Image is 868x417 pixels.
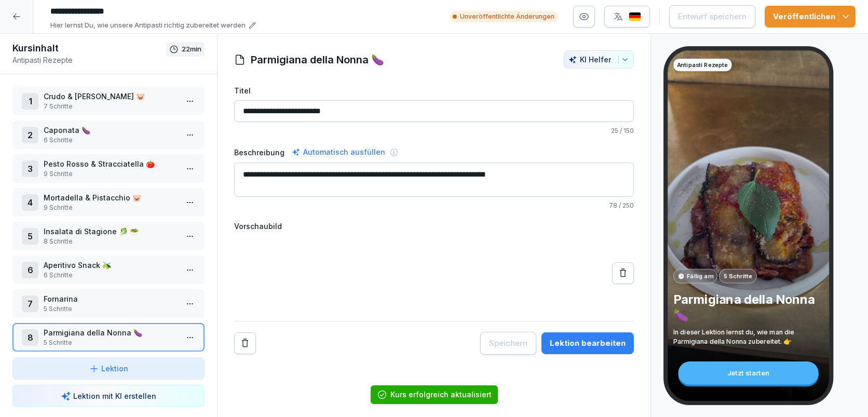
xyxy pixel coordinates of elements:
div: 7Fornarina5 Schritte [12,289,205,318]
p: Aperitivo Snack 🫒 [44,260,178,271]
div: 8 [22,329,38,346]
label: Vorschaubild [234,221,634,232]
p: / 150 [234,126,634,136]
div: 1Crudo & [PERSON_NAME] 🐷7 Schritte [12,87,205,115]
p: Antipasti Rezepte [12,55,166,65]
div: KI Helfer [568,55,629,64]
label: Titel [234,85,634,96]
button: Remove [234,332,256,354]
p: Parmigiana della Nonna 🍆 [673,291,823,322]
div: Kurs erfolgreich aktualisiert [390,389,492,400]
button: Veröffentlichen [765,6,856,28]
p: In dieser Lektion lernst du, wie man die Parmigiana della Nonna zubereitet. 👉 [673,328,823,346]
div: 6Aperitivo Snack 🫒6 Schritte [12,255,205,284]
div: 5Insalata di Stagione 🥬 🥗8 Schritte [12,222,205,250]
div: 5 [22,228,38,245]
p: Fornarina [44,293,178,304]
div: 8Parmigiana della Nonna 🍆5 Schritte [12,323,205,352]
div: Lektion bearbeiten [550,338,626,349]
p: 5 Schritte [44,338,178,347]
button: Lektion [12,357,205,380]
p: 22 min [182,44,201,55]
p: 5 Schritte [724,272,752,280]
p: 9 Schritte [44,203,178,212]
p: Lektion mit KI erstellen [73,391,156,401]
h1: Kursinhalt [12,42,166,55]
div: 2Caponata 🍆6 Schritte [12,120,205,149]
p: 6 Schritte [44,271,178,280]
p: / 250 [234,201,634,210]
div: Entwurf speichern [678,11,747,22]
div: Jetzt starten [679,361,819,384]
div: 7 [22,295,38,312]
div: Veröffentlichen [773,11,847,22]
span: 78 [609,201,617,209]
p: Unveröffentlichte Änderungen [460,12,554,21]
button: KI Helfer [564,50,634,69]
p: 6 Schritte [44,136,178,145]
button: Lektion bearbeiten [541,332,634,354]
p: Fällig am [687,272,713,280]
div: Automatisch ausfüllen [290,146,387,158]
div: 1 [22,93,38,110]
button: Entwurf speichern [669,5,755,28]
div: Speichern [489,338,527,349]
div: 4 [22,194,38,211]
p: 9 Schritte [44,169,178,179]
p: Mortadella & Pistacchio 🐷 [44,192,178,203]
h1: Parmigiana della Nonna 🍆 [251,52,384,68]
button: Lektion mit KI erstellen [12,385,205,407]
div: 6 [22,262,38,278]
p: Hier lernst Du, wie unsere Antipasti richtig zubereitet werden [50,20,246,31]
p: Lektion [101,363,128,374]
p: Insalata di Stagione 🥬 🥗 [44,226,178,237]
div: 3Pesto Rosso & Stracciatella 🍅9 Schritte [12,154,205,183]
div: 3 [22,160,38,177]
p: Pesto Rosso & Stracciatella 🍅 [44,158,178,169]
div: 4Mortadella & Pistacchio 🐷9 Schritte [12,188,205,217]
img: de.svg [629,12,641,22]
label: Beschreibung [234,147,284,158]
p: Crudo & [PERSON_NAME] 🐷 [44,91,178,102]
p: Antipasti Rezepte [677,61,728,70]
p: 5 Schritte [44,304,178,314]
div: 2 [22,127,38,143]
p: Parmigiana della Nonna 🍆 [44,327,178,338]
p: 8 Schritte [44,237,178,246]
span: 25 [611,127,618,134]
button: Speichern [480,332,536,355]
p: 7 Schritte [44,102,178,111]
p: Caponata 🍆 [44,125,178,136]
